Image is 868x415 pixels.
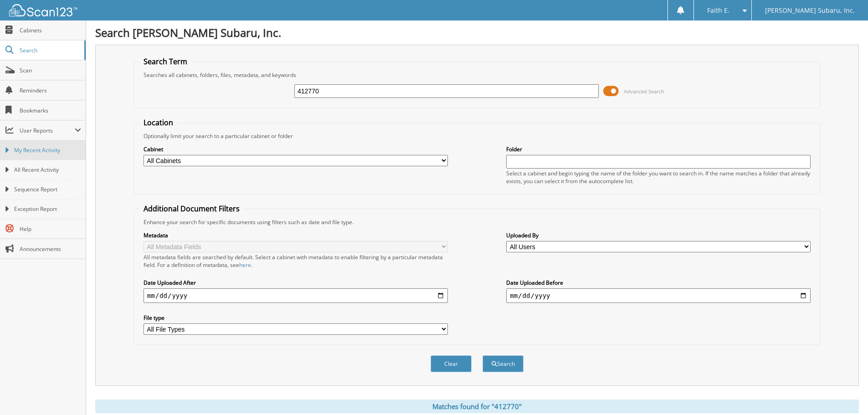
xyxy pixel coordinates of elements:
[20,225,81,233] span: Help
[431,355,472,372] button: Clear
[9,4,77,16] img: scan123-logo-white.svg
[506,231,811,239] label: Uploaded By
[139,204,244,214] legend: Additional Document Filters
[20,26,81,34] span: Cabinets
[765,8,855,13] span: [PERSON_NAME] Subaru, Inc.
[20,87,81,94] span: Reminders
[20,127,75,134] span: User Reports
[144,314,448,322] label: File type
[239,261,251,269] a: here
[20,67,81,74] span: Scan
[139,218,815,226] div: Enhance your search for specific documents using filters such as date and file type.
[139,118,178,128] legend: Location
[624,88,664,95] span: Advanced Search
[20,107,81,114] span: Bookmarks
[139,132,815,140] div: Optionally limit your search to a particular cabinet or folder
[95,400,859,413] div: Matches found for "412770"
[144,145,448,153] label: Cabinet
[20,245,81,253] span: Announcements
[14,166,81,174] span: All Recent Activity
[139,56,192,67] legend: Search Term
[144,231,448,239] label: Metadata
[506,169,811,185] div: Select a cabinet and begin typing the name of the folder you want to search in. If the name match...
[20,46,80,54] span: Search
[14,185,81,194] span: Sequence Report
[483,355,524,372] button: Search
[95,25,859,40] h1: Search [PERSON_NAME] Subaru, Inc.
[506,279,811,287] label: Date Uploaded Before
[506,288,811,303] input: end
[707,8,729,13] span: Faith E.
[822,371,868,415] iframe: Chat Widget
[139,71,815,79] div: Searches all cabinets, folders, files, metadata, and keywords
[144,253,448,269] div: All metadata fields are searched by default. Select a cabinet with metadata to enable filtering b...
[144,279,448,287] label: Date Uploaded After
[14,146,81,154] span: My Recent Activity
[14,205,81,213] span: Exception Report
[144,288,448,303] input: start
[506,145,811,153] label: Folder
